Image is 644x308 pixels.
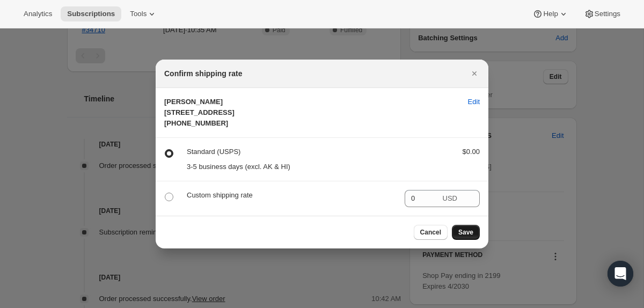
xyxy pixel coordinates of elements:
[187,162,445,172] p: 3-5 business days (excl. AK & HI)
[24,10,52,18] span: Analytics
[164,98,235,127] span: [PERSON_NAME] [STREET_ADDRESS] [PHONE_NUMBER]
[462,148,480,156] span: $0.00
[17,6,58,21] button: Analytics
[420,228,441,237] span: Cancel
[187,190,396,201] p: Custom shipping rate
[67,10,115,18] span: Subscriptions
[608,261,633,287] div: Open Intercom Messenger
[130,10,147,18] span: Tools
[577,6,627,21] button: Settings
[595,10,620,18] span: Settings
[458,228,473,237] span: Save
[61,6,121,21] button: Subscriptions
[187,146,445,157] p: Standard (USPS)
[414,225,448,240] button: Cancel
[452,225,480,240] button: Save
[443,194,457,202] span: USD
[526,6,575,21] button: Help
[164,68,242,79] h2: Confirm shipping rate
[468,97,480,107] span: Edit
[543,10,558,18] span: Help
[467,66,482,81] button: Close
[462,93,486,111] button: Edit
[123,6,164,21] button: Tools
